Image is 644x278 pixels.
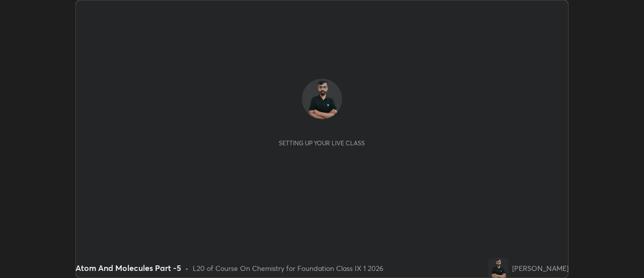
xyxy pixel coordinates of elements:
img: 389f4bdc53ec4d96b1e1bd1f524e2cc9.png [302,79,342,119]
div: [PERSON_NAME] [512,263,569,273]
img: 389f4bdc53ec4d96b1e1bd1f524e2cc9.png [488,258,508,278]
div: Atom And Molecules Part -5 [75,262,181,274]
div: Setting up your live class [279,139,365,147]
div: L20 of Course On Chemistry for Foundation Class IX 1 2026 [193,263,383,273]
div: • [185,263,189,273]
